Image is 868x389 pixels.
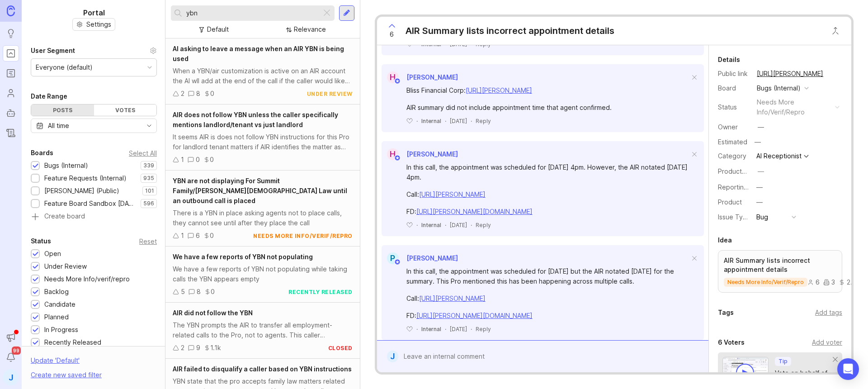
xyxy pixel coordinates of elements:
div: Board [718,83,750,93]
div: 6 Voters [718,337,745,348]
img: member badge [394,78,401,85]
div: Add tags [815,308,842,318]
p: 101 [145,187,154,194]
div: 1 [181,231,184,241]
a: [URL][PERSON_NAME][DOMAIN_NAME] [416,312,533,319]
a: Users [3,85,19,101]
span: AIR does not follow YBN unless the caller specifically mentions landlord/tenant vs just landlord [173,111,338,128]
div: In this call, the appointment was scheduled for [DATE] 4pm. However, the AIR notated [DATE] 4pm. [406,162,689,182]
div: Reply [476,221,491,229]
div: Select All [129,151,157,156]
span: YBN are not displaying For Summit Family/[PERSON_NAME][DEMOGRAPHIC_DATA] Law until an outbound ca... [173,177,347,204]
div: Open [44,249,61,259]
a: AI asking to leave a message when an AIR YBN is being usedWhen a YBN/air customization is active ... [165,38,360,104]
button: J [3,369,19,385]
div: Bugs (Internal) [44,161,88,171]
div: 8 [197,287,201,297]
p: Tip [778,358,788,365]
div: Reset [139,239,157,244]
span: [PERSON_NAME] [406,73,458,81]
div: Date Range [31,91,67,102]
div: 0 [210,89,214,99]
div: Backlog [44,287,69,297]
div: Bugs (Internal) [757,83,801,93]
a: Autopilot [3,105,19,121]
button: ProductboardID [755,166,767,177]
div: 2 [181,89,184,99]
div: Details [718,54,740,65]
div: It seems AIR is does not follow YBN instructions for this Pro for landlord tenant matters if AIR ... [173,132,353,152]
div: User Segment [31,45,75,56]
div: Boards [31,147,53,158]
div: Idea [718,235,732,246]
p: 339 [143,162,154,169]
time: [DATE] [450,326,467,332]
div: under review [307,90,353,98]
div: 3 [823,279,835,285]
div: Owner [718,122,750,132]
a: [URL][PERSON_NAME] [419,190,486,198]
a: Ideas [3,25,19,42]
div: There is a YBN in place asking agents not to place calls, they cannot see until after they place ... [173,208,353,228]
div: When a YBN/air customization is active on an AIR account the AI wll add at the end of the call if... [173,66,353,86]
div: 0 [210,231,214,241]
img: video-thumbnail-vote-d41b83416815613422e2ca741bf692cc.jpg [722,357,769,387]
div: Votes [94,104,157,116]
button: Notifications [3,349,19,365]
p: AIR Summary lists incorrect appointment details [724,256,836,274]
div: · [416,117,418,125]
span: Settings [86,20,111,29]
span: 6 [390,29,394,39]
div: — [756,182,763,192]
div: [PERSON_NAME] (Public) [44,186,119,196]
a: Settings [72,18,115,31]
div: Internal [421,325,441,333]
div: Bug [756,212,768,222]
a: [URL][PERSON_NAME][DOMAIN_NAME] [416,208,533,215]
div: Vote on behalf of your users [775,368,833,388]
a: AIR does not follow YBN unless the caller specifically mentions landlord/tenant vs just landlordI... [165,104,360,171]
time: [DATE] [450,118,467,124]
a: YBN are not displaying For Summit Family/[PERSON_NAME][DEMOGRAPHIC_DATA] Law until an outbound ca... [165,171,360,247]
div: 0 [211,287,215,297]
div: · [471,221,472,229]
label: Reporting Team [718,183,766,191]
div: All time [48,121,69,131]
div: · [416,221,418,229]
div: Status [718,102,750,112]
div: H [387,71,399,83]
p: needs more info/verif/repro [727,279,804,286]
label: Issue Type [718,213,751,221]
p: 596 [143,200,154,207]
div: Call: [406,190,689,199]
div: Update ' Default ' [31,356,80,370]
a: Create board [31,213,157,221]
a: H[PERSON_NAME] [382,148,458,160]
div: 5 [181,287,185,297]
div: Recently Released [44,337,101,347]
a: H[PERSON_NAME] [382,71,458,83]
a: P[PERSON_NAME] [382,252,458,264]
a: Roadmaps [3,65,19,81]
div: Default [207,24,229,34]
div: H [387,148,399,160]
div: 6 [807,279,820,285]
a: Portal [3,45,19,62]
div: Internal [421,221,441,229]
div: · [416,325,418,333]
h1: Portal [83,7,105,18]
div: 0 [210,155,214,165]
div: Internal [421,117,441,125]
span: We have a few reports of YBN not populating [173,253,313,261]
div: Under Review [44,261,87,271]
div: Create new saved filter [31,370,102,380]
div: — [758,166,764,176]
div: Planned [44,312,69,322]
span: AIR failed to disqualify a caller based on YBN instructions [173,365,352,373]
button: Announcements [3,329,19,346]
button: Close button [826,22,844,40]
div: P [387,252,399,264]
div: 1.1k [210,343,221,353]
div: Category [718,151,750,161]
